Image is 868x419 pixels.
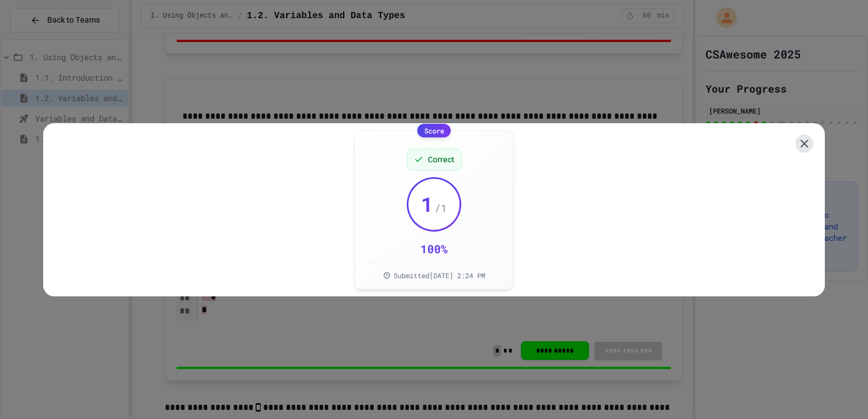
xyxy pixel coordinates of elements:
span: Submitted [DATE] 2:24 PM [394,271,485,280]
div: Score [418,124,451,137]
div: 100 % [420,241,448,257]
span: 1 [421,192,433,215]
span: Correct [428,154,454,165]
span: / 1 [435,200,447,216]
